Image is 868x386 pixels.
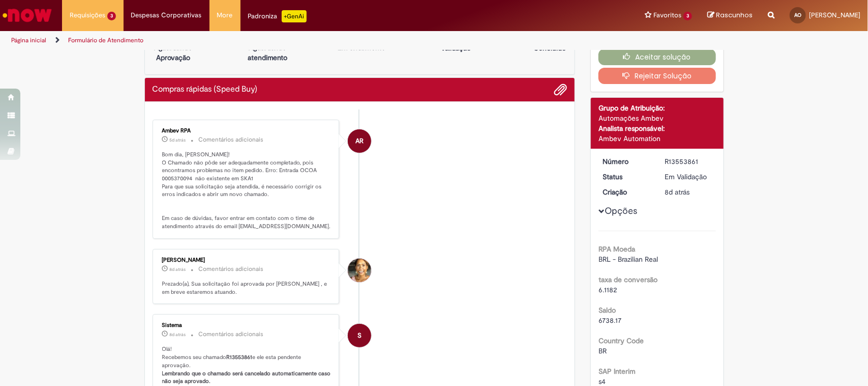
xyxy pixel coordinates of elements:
span: 5d atrás [170,137,186,143]
span: 6.1182 [598,285,617,294]
span: AR [355,129,364,153]
span: 8d atrás [170,266,186,272]
span: Requisições [70,10,105,20]
div: Ambev RPA [162,128,332,134]
span: 8d atrás [170,332,186,338]
div: [PERSON_NAME] [162,257,332,263]
div: Sistema [162,322,332,328]
div: Automações Ambev [598,113,716,123]
div: Ambev Automation [598,133,716,144]
div: Ambev RPA [348,129,371,153]
b: Saldo [598,306,616,315]
span: 3 [683,12,692,20]
dt: Número [595,156,657,167]
div: R13553861 [665,156,712,167]
time: 22/09/2025 09:28:33 [665,187,690,197]
a: Página inicial [11,36,46,44]
span: AO [794,12,801,18]
b: Lembrando que o chamado será cancelado automaticamente caso não seja aprovado. [162,370,333,385]
div: Padroniza [248,10,307,22]
p: Olá! Recebemos seu chamado e ele esta pendente aprovação. [162,345,332,385]
span: BRL - Brazilian Real [598,255,658,264]
a: Formulário de Atendimento [68,36,143,44]
dt: Criação [595,187,657,197]
span: Despesas Corporativas [131,10,202,20]
div: Em Validação [665,172,712,182]
span: s4 [598,377,606,386]
button: Rejeitar Solução [598,68,716,84]
p: Bom dia, [PERSON_NAME]! O Chamado não pôde ser adequadamente completado, pois encontramos problem... [162,151,332,231]
b: RPA Moeda [598,244,635,254]
p: Prezado(a), Sua solicitação foi aprovada por [PERSON_NAME] , e em breve estaremos atuando. [162,280,332,296]
small: Comentários adicionais [199,135,264,144]
button: Aceitar solução [598,49,716,65]
span: Rascunhos [716,10,753,20]
a: Rascunhos [707,11,753,20]
span: BR [598,346,607,355]
time: 22/09/2025 09:28:44 [170,332,186,338]
button: Adicionar anexos [554,83,567,96]
b: SAP Interim [598,367,636,376]
time: 22/09/2025 10:11:47 [170,266,186,272]
h2: Compras rápidas (Speed Buy) Histórico de tíquete [153,85,258,94]
span: More [217,10,233,20]
span: [PERSON_NAME] [809,11,860,19]
span: S [357,323,362,348]
div: Grupo de Atribuição: [598,103,716,113]
b: taxa de conversão [598,275,657,284]
ul: Trilhas de página [8,31,571,50]
span: 8d atrás [665,187,690,197]
span: Favoritos [653,10,681,20]
p: Aguardando Aprovação [149,42,198,63]
div: Analista responsável: [598,123,716,133]
small: Comentários adicionais [199,330,264,339]
dt: Status [595,172,657,182]
b: R13553861 [227,353,253,361]
div: 22/09/2025 09:28:33 [665,187,712,197]
time: 25/09/2025 00:04:53 [170,137,186,143]
p: Aguardando atendimento [243,42,292,63]
span: 6738.17 [598,316,621,325]
div: System [348,324,371,347]
span: 3 [107,12,116,20]
div: Ana Flavia Silva Moreira [348,259,371,282]
img: ServiceNow [1,5,53,25]
b: Country Code [598,336,644,345]
p: +GenAi [282,10,307,22]
small: Comentários adicionais [199,265,264,273]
